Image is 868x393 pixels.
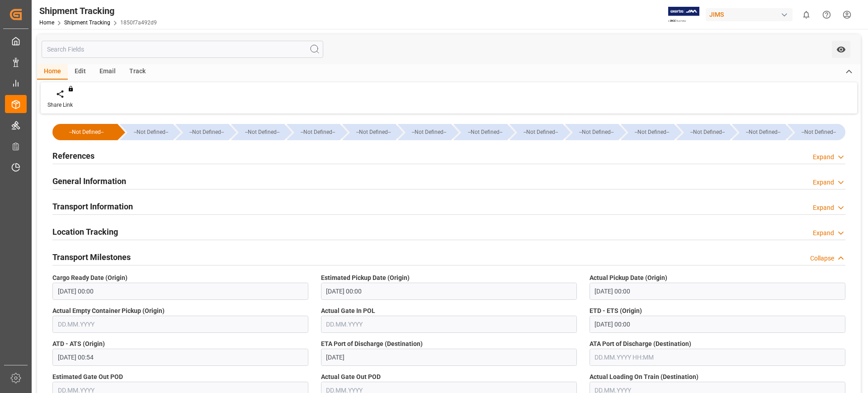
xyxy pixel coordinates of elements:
[93,64,123,80] div: Email
[453,124,507,140] div: --Not Defined--
[797,124,841,140] div: --Not Defined--
[52,226,118,238] h2: Location Tracking
[52,150,94,162] h2: References
[590,349,845,366] input: DD.MM.YYYY HH:MM
[676,124,730,140] div: --Not Defined--
[52,273,127,283] span: Cargo Ready Date (Origin)
[39,19,54,26] a: Home
[398,124,451,140] div: --Not Defined--
[813,203,834,213] div: Expand
[321,306,375,316] span: Actual Gate In POL
[184,124,229,140] div: --Not Defined--
[123,64,152,80] div: Track
[621,124,674,140] div: --Not Defined--
[590,372,698,382] span: Actual Loading On Train (Destination)
[52,372,123,382] span: Estimated Gate Out POD
[519,124,563,140] div: --Not Defined--
[287,124,340,140] div: --Not Defined--
[810,254,834,263] div: Collapse
[37,64,68,80] div: Home
[64,19,110,26] a: Shipment Tracking
[590,339,691,349] span: ATA Port of Discharge (Destination)
[52,306,165,316] span: Actual Empty Container Pickup (Origin)
[61,124,111,140] div: --Not Defined--
[462,124,507,140] div: --Not Defined--
[407,124,451,140] div: --Not Defined--
[813,178,834,187] div: Expand
[52,339,105,349] span: ATD - ATS (Origin)
[296,124,340,140] div: --Not Defined--
[741,124,785,140] div: --Not Defined--
[630,124,674,140] div: --Not Defined--
[342,124,396,140] div: --Not Defined--
[52,175,126,187] h2: General Information
[68,64,93,80] div: Edit
[321,283,577,300] input: DD.MM.YYYY HH:MM
[788,124,845,140] div: --Not Defined--
[813,228,834,238] div: Expand
[685,124,730,140] div: --Not Defined--
[231,124,284,140] div: --Not Defined--
[832,41,850,58] button: open menu
[321,339,423,349] span: ETA Port of Discharge (Destination)
[175,124,229,140] div: --Not Defined--
[39,4,157,18] div: Shipment Tracking
[52,124,118,140] div: --Not Defined--
[321,372,381,382] span: Actual Gate Out POD
[574,124,618,140] div: --Not Defined--
[321,316,577,333] input: DD.MM.YYYY
[52,251,131,263] h2: Transport Milestones
[321,273,410,283] span: Estimated Pickup Date (Origin)
[706,6,796,23] button: JIMS
[351,124,396,140] div: --Not Defined--
[590,273,667,283] span: Actual Pickup Date (Origin)
[129,124,173,140] div: --Not Defined--
[796,5,816,25] button: show 0 new notifications
[52,200,133,213] h2: Transport Information
[240,124,284,140] div: --Not Defined--
[590,316,845,333] input: DD.MM.YYYY HH:MM
[732,124,785,140] div: --Not Defined--
[590,283,845,300] input: DD.MM.YYYY HH:MM
[590,306,642,316] span: ETD - ETS (Origin)
[565,124,618,140] div: --Not Defined--
[706,8,793,21] div: JIMS
[120,124,173,140] div: --Not Defined--
[52,283,308,300] input: DD.MM.YYYY HH:MM
[816,5,837,25] button: Help Center
[52,316,308,333] input: DD.MM.YYYY
[668,7,699,23] img: Exertis%20JAM%20-%20Email%20Logo.jpg_1722504956.jpg
[509,124,563,140] div: --Not Defined--
[42,41,323,58] input: Search Fields
[321,349,577,366] input: DD.MM.YYYY
[813,152,834,162] div: Expand
[52,349,308,366] input: DD.MM.YYYY HH:MM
